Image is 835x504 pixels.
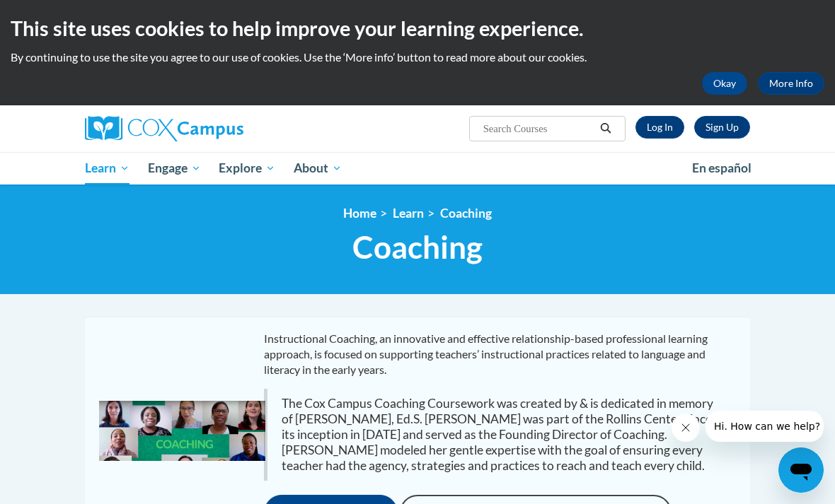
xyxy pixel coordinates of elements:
a: Log In [635,116,684,139]
input: Search Courses [482,120,595,137]
a: Engage [139,152,210,184]
iframe: Close message [672,414,700,442]
a: About [284,152,351,184]
a: Register [694,116,750,139]
div: Main menu [74,152,761,184]
a: Cox Campus [85,116,292,141]
span: Explore [219,160,275,177]
a: Learn [393,206,424,221]
a: Coaching [440,206,492,221]
img: fd72b066-fa50-45ff-8cd7-e2b4a3a3c995.jpg [99,401,265,461]
button: Search [595,120,616,137]
a: En español [683,153,761,183]
iframe: Message from company [706,411,824,442]
iframe: Button to launch messaging window [778,447,824,493]
h2: This site uses cookies to help improve your learning experience. [11,14,824,42]
p: By continuing to use the site you agree to our use of cookies. Use the ‘More info’ button to read... [11,49,824,65]
p: Instructional Coaching, an innovative and effective relationship-based professional learning appr... [264,331,737,377]
a: Home [343,206,376,221]
span: Coaching [352,228,483,266]
div: The Cox Campus Coaching Coursework was created by & is dedicated in memory of [PERSON_NAME], Ed.S... [282,396,722,474]
a: Explore [209,152,284,184]
span: Learn [85,160,129,177]
span: En español [692,160,751,175]
span: About [294,160,342,177]
span: Engage [148,160,201,177]
button: Okay [702,72,747,95]
a: More Info [758,72,824,95]
img: Cox Campus [85,116,243,141]
a: Learn [76,152,139,184]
